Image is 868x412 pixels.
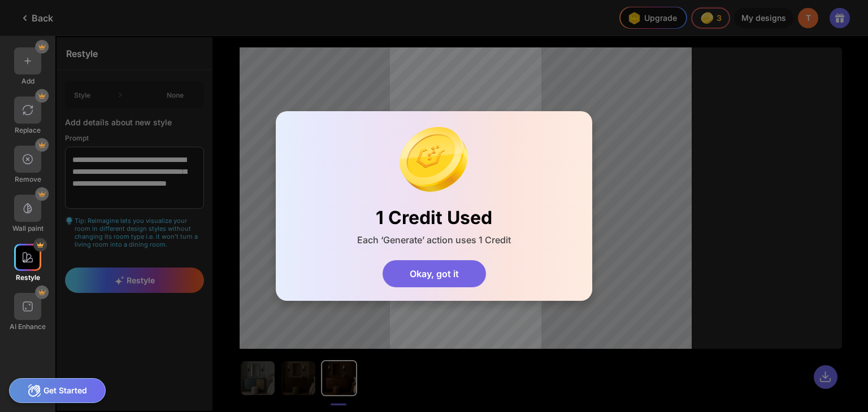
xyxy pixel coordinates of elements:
[15,175,41,183] div: Remove
[383,260,486,287] div: Okay, got it
[357,233,511,247] div: Each ‘Generate’ action uses 1 Credit
[16,273,40,282] div: Restyle
[376,207,492,229] div: 1 Credit Used
[21,77,34,85] div: Add
[12,224,44,233] div: Wall paint
[10,322,46,331] div: AI Enhance
[9,378,106,403] div: Get Started
[15,126,41,134] div: Replace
